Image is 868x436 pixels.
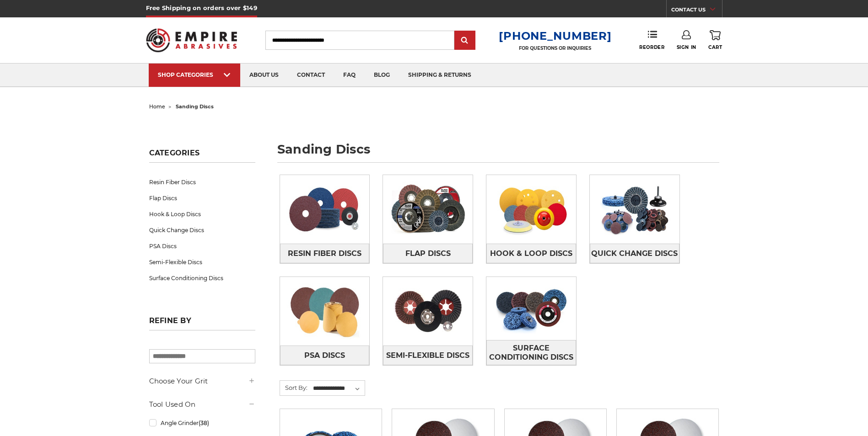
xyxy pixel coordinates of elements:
[383,346,473,365] a: Semi-Flexible Discs
[639,44,664,50] span: Reorder
[386,348,469,363] span: Semi-Flexible Discs
[499,29,611,43] a: [PHONE_NUMBER]
[334,64,365,87] a: faq
[708,44,722,50] span: Cart
[708,30,722,50] a: Cart
[490,246,572,261] span: Hook & Loop Discs
[149,316,255,330] h5: Refine by
[176,103,214,110] span: sanding discs
[280,381,307,394] label: Sort By:
[590,244,679,263] a: Quick Change Discs
[312,382,365,395] select: Sort By:
[149,190,255,206] a: Flap Discs
[499,45,611,51] p: FOR QUESTIONS OR INQUIRIES
[304,348,345,363] span: PSA Discs
[639,30,664,50] a: Reorder
[199,420,209,426] span: (38)
[590,175,679,244] img: Quick Change Discs
[149,103,165,110] a: home
[365,64,399,87] a: blog
[671,5,722,17] a: CONTACT US
[280,244,370,263] a: Resin Fiber Discs
[280,346,370,365] a: PSA Discs
[383,277,473,346] img: Semi-Flexible Discs
[486,244,576,263] a: Hook & Loop Discs
[486,175,576,244] img: Hook & Loop Discs
[146,22,237,58] img: Empire Abrasives
[487,340,576,365] span: Surface Conditioning Discs
[288,246,361,261] span: Resin Fiber Discs
[486,340,576,365] a: Surface Conditioning Discs
[240,64,288,87] a: about us
[383,244,473,263] a: Flap Discs
[149,254,255,270] a: Semi-Flexible Discs
[383,175,473,244] img: Flap Discs
[149,376,255,387] h5: Choose Your Grit
[158,71,231,78] div: SHOP CATEGORIES
[280,277,370,346] img: PSA Discs
[456,32,474,50] input: Submit
[677,44,696,50] span: Sign In
[288,64,334,87] a: contact
[149,399,255,410] h5: Tool Used On
[591,246,678,261] span: Quick Change Discs
[277,143,719,163] h1: sanding discs
[149,270,255,286] a: Surface Conditioning Discs
[280,175,370,244] img: Resin Fiber Discs
[486,277,576,340] img: Surface Conditioning Discs
[149,222,255,238] a: Quick Change Discs
[399,64,480,87] a: shipping & returns
[149,238,255,254] a: PSA Discs
[149,206,255,222] a: Hook & Loop Discs
[149,415,255,431] a: Angle Grinder
[405,246,451,261] span: Flap Discs
[149,174,255,190] a: Resin Fiber Discs
[149,149,255,163] h5: Categories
